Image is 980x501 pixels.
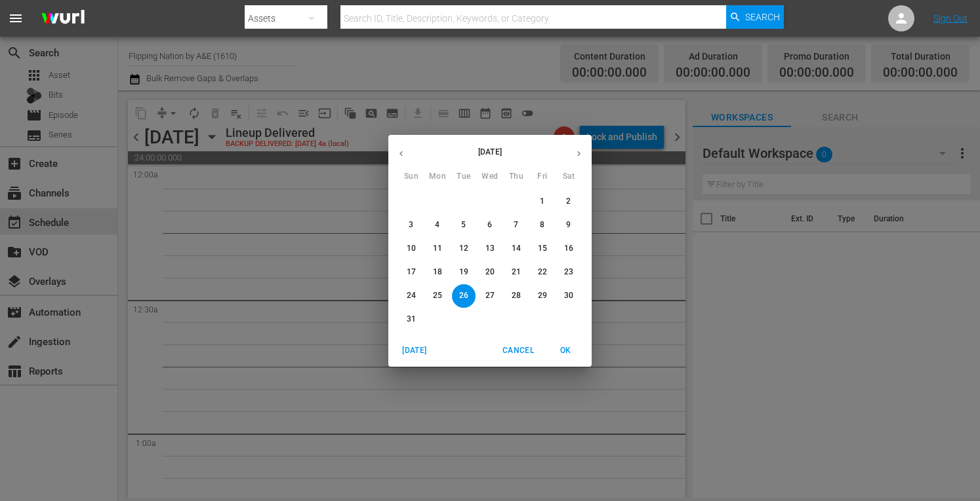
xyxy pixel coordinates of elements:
[485,290,495,301] p: 27
[399,261,423,284] button: 17
[433,243,442,254] p: 11
[407,290,416,301] p: 24
[564,243,573,254] p: 16
[426,170,449,183] span: Mon
[504,170,528,183] span: Thu
[745,5,780,29] span: Search
[478,284,502,308] button: 27
[557,237,581,261] button: 16
[461,219,466,231] p: 5
[564,290,573,301] p: 30
[459,290,468,301] p: 26
[557,213,581,237] button: 9
[407,267,416,278] p: 17
[478,237,502,261] button: 13
[504,237,528,261] button: 14
[514,219,518,231] p: 7
[544,340,586,362] button: OK
[497,340,539,362] button: Cancel
[531,237,554,261] button: 15
[399,344,430,358] span: [DATE]
[531,284,554,308] button: 29
[504,261,528,284] button: 21
[538,267,547,278] p: 22
[557,170,581,183] span: Sat
[452,284,476,308] button: 26
[399,284,423,308] button: 24
[409,219,413,231] p: 3
[399,213,423,237] button: 3
[31,3,94,34] img: ans4CAIJ8jUAAAAAAAAAAAAAAAAAAAAAAAAgQb4GAAAAAAAAAAAAAAAAAAAAAAAAJMjXAAAAAAAAAAAAAAAAAAAAAAAAgAT5G...
[478,170,502,183] span: Wed
[399,237,423,261] button: 10
[504,284,528,308] button: 28
[512,267,521,278] p: 21
[564,267,573,278] p: 23
[459,243,468,254] p: 12
[557,190,581,213] button: 2
[478,213,502,237] button: 6
[399,308,423,331] button: 31
[433,267,442,278] p: 18
[933,13,968,24] a: Sign Out
[540,219,544,231] p: 8
[557,284,581,308] button: 30
[407,314,416,325] p: 31
[502,344,534,358] span: Cancel
[512,243,521,254] p: 14
[531,190,554,213] button: 1
[452,213,476,237] button: 5
[426,213,449,237] button: 4
[459,267,468,278] p: 19
[426,237,449,261] button: 11
[566,219,571,231] p: 9
[538,290,547,301] p: 29
[485,267,495,278] p: 20
[487,219,492,231] p: 6
[433,290,442,301] p: 25
[407,243,416,254] p: 10
[538,243,547,254] p: 15
[531,170,554,183] span: Fri
[557,261,581,284] button: 23
[394,340,436,362] button: [DATE]
[478,261,502,284] button: 20
[540,196,544,207] p: 1
[452,237,476,261] button: 12
[452,261,476,284] button: 19
[399,170,423,183] span: Sun
[426,284,449,308] button: 25
[485,243,495,254] p: 13
[512,290,521,301] p: 28
[435,219,439,231] p: 4
[8,10,24,26] span: menu
[566,196,571,207] p: 2
[452,170,476,183] span: Tue
[414,146,566,158] p: [DATE]
[531,261,554,284] button: 22
[550,344,581,358] span: OK
[504,213,528,237] button: 7
[531,213,554,237] button: 8
[426,261,449,284] button: 18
